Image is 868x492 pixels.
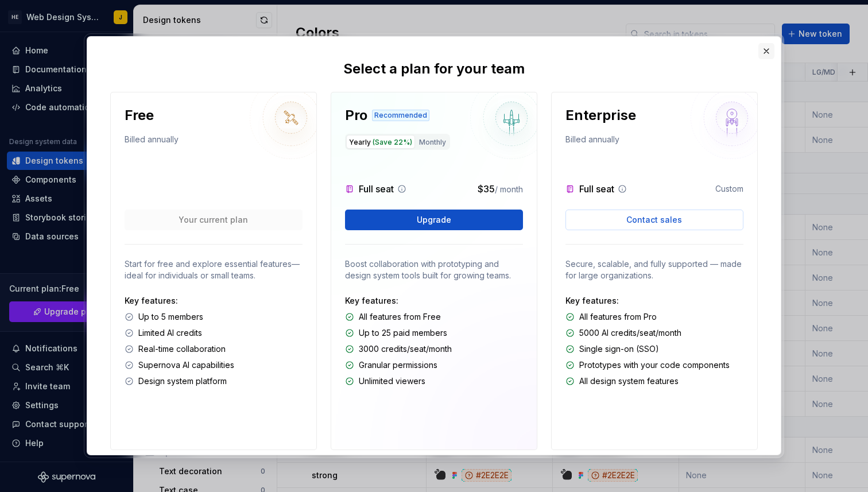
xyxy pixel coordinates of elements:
p: All features from Pro [579,311,657,323]
p: Real-time collaboration [138,343,226,355]
button: Monthly [416,135,449,149]
p: Select a plan for your team [343,60,525,78]
p: All features from Free [359,311,441,323]
span: Contact sales [626,214,682,226]
p: Up to 25 paid members [359,327,447,339]
button: Yearly [346,135,415,149]
p: Full seat [579,182,614,196]
div: Recommended [372,110,429,121]
p: Key features: [125,295,303,307]
p: Start for free and explore essential features—ideal for individuals or small teams. [125,258,303,281]
p: Up to 5 members [138,311,203,323]
p: 5000 AI credits/seat/month [579,327,681,339]
a: Contact sales [565,210,743,230]
p: Custom [715,183,743,195]
p: Limited AI credits [138,327,202,339]
span: Upgrade [417,214,451,226]
p: Design system platform [138,375,227,387]
p: Single sign-on (SSO) [579,343,659,355]
p: Billed annually [125,134,179,150]
p: Enterprise [565,106,636,125]
p: Boost collaboration with prototyping and design system tools built for growing teams. [345,258,523,281]
p: Key features: [565,295,743,307]
p: Free [125,106,154,125]
p: Key features: [345,295,523,307]
p: 3000 credits/seat/month [359,343,452,355]
button: Upgrade [345,210,523,230]
p: Supernova AI capabilities [138,359,234,371]
p: Full seat [359,182,394,196]
span: (Save 22%) [373,138,412,146]
p: Secure, scalable, and fully supported — made for large organizations. [565,258,743,281]
span: $35 [478,183,495,195]
span: / month [495,184,523,194]
p: Billed annually [565,134,619,150]
p: Prototypes with your code components [579,359,730,371]
p: Granular permissions [359,359,437,371]
p: Unlimited viewers [359,375,425,387]
p: All design system features [579,375,679,387]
